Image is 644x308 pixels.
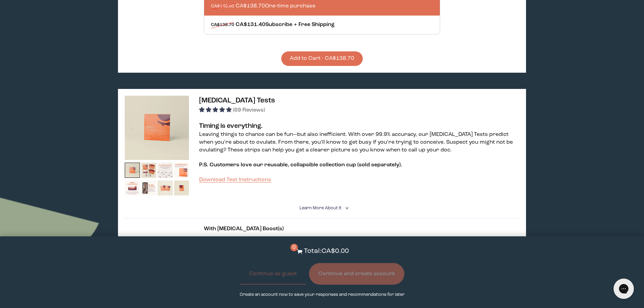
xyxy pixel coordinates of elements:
[174,163,189,178] img: thumbnail image
[199,131,519,154] p: Leaving things to chance can be fun—but also inefficient. With over 99.9% accuracy, our [MEDICAL_...
[125,181,140,196] img: thumbnail image
[300,206,341,210] span: Learn More About it
[304,246,349,256] p: Total: CA$0.00
[174,181,189,196] img: thumbnail image
[401,162,402,168] span: .
[610,276,637,301] iframe: Gorgias live chat messenger
[158,163,173,178] img: thumbnail image
[240,263,306,285] button: Continue as guest
[300,205,345,211] summary: Learn More About it <
[240,291,405,298] p: Create an account now to save your responses and recommendations for later
[141,181,157,196] img: thumbnail image
[199,177,271,183] a: Download Test Instructions
[204,225,440,233] p: With [MEDICAL_DATA] Boost(s)
[309,263,404,285] button: Continue and create account
[199,108,233,113] span: 4.96 stars
[343,206,350,210] i: <
[199,123,263,129] strong: Timing is everything.
[199,97,275,104] span: [MEDICAL_DATA] Tests
[290,244,298,251] span: 0
[125,96,189,160] img: thumbnail image
[281,51,363,66] button: Add to Cart - CA$138.70
[199,162,401,168] span: P.S. Customers love our reusable, collapsible collection cup (sold separately)
[125,163,140,178] img: thumbnail image
[158,181,173,196] img: thumbnail image
[141,163,157,178] img: thumbnail image
[233,108,265,113] span: (69 Reviews)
